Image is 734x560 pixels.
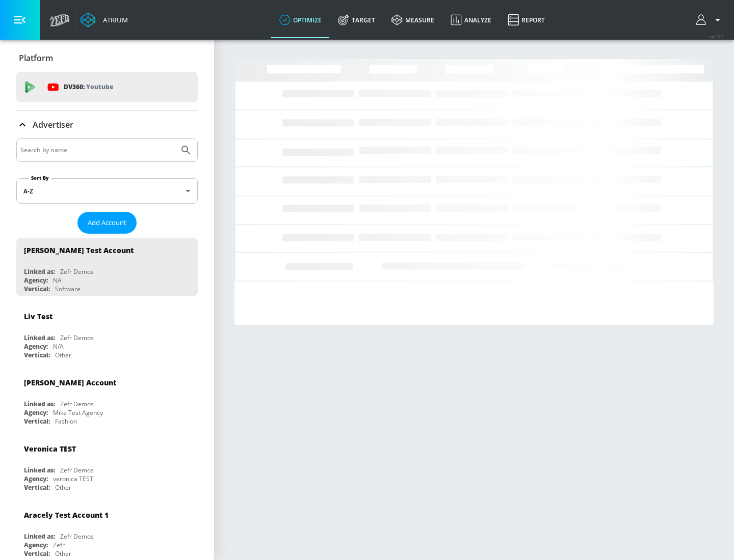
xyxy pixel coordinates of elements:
[16,110,198,139] div: Advertiser
[53,474,93,483] div: veronica TEST
[16,436,198,494] div: Veronica TESTLinked as:Zefr DemosAgency:veronica TESTVertical:Other
[710,34,724,39] span: v 4.22.2
[24,474,48,483] div: Agency:
[29,175,51,181] label: Sort By
[271,2,330,38] a: optimize
[53,541,65,549] div: Zefr
[86,81,113,92] p: Youtube
[16,72,198,102] div: DV360: Youtube
[24,549,50,558] div: Vertical:
[24,378,116,387] div: [PERSON_NAME] Account
[24,245,134,255] div: [PERSON_NAME] Test Account
[81,12,128,27] a: Atrium
[24,267,55,276] div: Linked as:
[53,342,64,351] div: N/A
[24,285,50,293] div: Vertical:
[55,351,71,359] div: Other
[53,408,103,417] div: Mike Test Agency
[16,304,198,362] div: Liv TestLinked as:Zefr DemosAgency:N/AVertical:Other
[24,400,55,408] div: Linked as:
[55,549,71,558] div: Other
[16,178,198,204] div: A-Z
[24,312,53,321] div: Liv Test
[24,408,48,417] div: Agency:
[24,483,50,492] div: Vertical:
[500,2,553,38] a: Report
[24,351,50,359] div: Vertical:
[330,2,383,38] a: Target
[24,333,55,342] div: Linked as:
[33,119,73,130] p: Advertiser
[24,510,109,520] div: Aracely Test Account 1
[16,238,198,296] div: [PERSON_NAME] Test AccountLinked as:Zefr DemosAgency:NAVertical:Software
[55,285,81,293] div: Software
[55,483,71,492] div: Other
[64,81,113,93] p: DV360:
[88,217,126,229] span: Add Account
[442,2,500,38] a: Analyze
[60,532,94,541] div: Zefr Demos
[24,466,55,474] div: Linked as:
[60,400,94,408] div: Zefr Demos
[55,417,77,426] div: Fashion
[60,466,94,474] div: Zefr Demos
[53,276,62,285] div: NA
[24,276,48,285] div: Agency:
[77,212,137,234] button: Add Account
[60,267,94,276] div: Zefr Demos
[20,144,175,157] input: Search by name
[19,52,53,64] p: Platform
[383,2,442,38] a: measure
[24,532,55,541] div: Linked as:
[16,370,198,428] div: [PERSON_NAME] AccountLinked as:Zefr DemosAgency:Mike Test AgencyVertical:Fashion
[24,444,76,454] div: Veronica TEST
[60,333,94,342] div: Zefr Demos
[24,417,50,426] div: Vertical:
[16,44,198,72] div: Platform
[24,342,48,351] div: Agency:
[99,15,128,24] div: Atrium
[24,541,48,549] div: Agency:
